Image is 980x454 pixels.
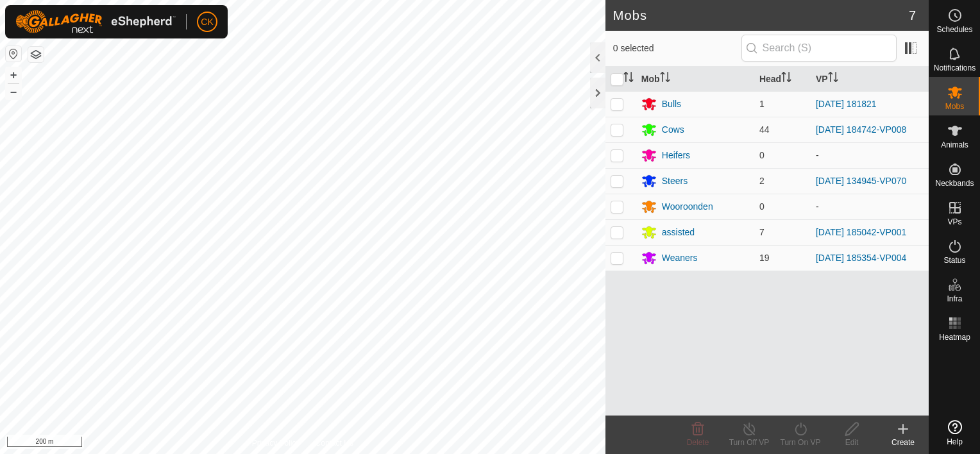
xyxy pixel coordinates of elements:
[662,97,681,111] div: Bulls
[623,74,634,84] p-sorticon: Activate to sort
[759,150,765,160] span: 0
[947,295,962,303] span: Infra
[943,256,965,264] span: Status
[759,227,765,237] span: 7
[909,6,916,25] span: 7
[759,99,765,109] span: 1
[781,74,791,84] p-sorticon: Activate to sort
[759,124,770,135] span: 44
[759,253,770,263] span: 19
[936,26,972,33] span: Schedules
[828,74,838,84] p-sorticon: Activate to sort
[662,174,688,188] div: Steers
[6,46,21,62] button: Reset Map
[723,437,775,448] div: Turn Off VP
[687,438,709,447] span: Delete
[947,438,963,446] span: Help
[662,226,695,239] div: assisted
[947,218,961,226] span: VPs
[662,251,698,265] div: Weaners
[252,437,300,449] a: Privacy Policy
[826,437,877,448] div: Edit
[939,333,970,341] span: Heatmap
[6,84,21,99] button: –
[775,437,826,448] div: Turn On VP
[816,176,906,186] a: [DATE] 134945-VP070
[877,437,929,448] div: Create
[811,67,929,92] th: VP
[929,415,980,451] a: Help
[811,142,929,168] td: -
[201,15,213,29] span: CK
[816,227,906,237] a: [DATE] 185042-VP001
[759,201,765,212] span: 0
[934,64,976,72] span: Notifications
[636,67,754,92] th: Mob
[662,149,690,162] div: Heifers
[741,35,897,62] input: Search (S)
[811,194,929,219] td: -
[660,74,670,84] p-sorticon: Activate to sort
[941,141,968,149] span: Animals
[816,253,906,263] a: [DATE] 185354-VP004
[759,176,765,186] span: 2
[662,200,713,214] div: Wooroonden
[816,124,906,135] a: [DATE] 184742-VP008
[613,42,741,55] span: 0 selected
[754,67,811,92] th: Head
[6,67,21,83] button: +
[816,99,877,109] a: [DATE] 181821
[28,47,44,62] button: Map Layers
[945,103,964,110] span: Mobs
[15,10,176,33] img: Gallagher Logo
[662,123,684,137] div: Cows
[316,437,353,449] a: Contact Us
[613,8,909,23] h2: Mobs
[935,180,974,187] span: Neckbands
